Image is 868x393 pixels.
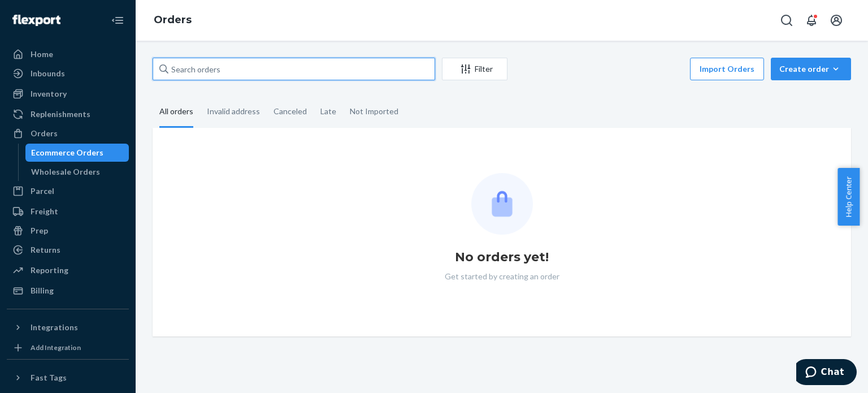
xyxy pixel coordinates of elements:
div: Billing [31,285,54,296]
div: Fast Tags [31,372,67,383]
div: Orders [31,128,58,139]
a: Home [7,45,129,63]
div: Returns [31,244,60,256]
ol: breadcrumbs [145,4,201,37]
button: Help Center [837,168,860,226]
a: Returns [7,241,129,259]
button: Integrations [7,318,129,336]
button: Fast Tags [7,369,129,387]
a: Prep [7,222,129,240]
div: Filter [442,63,507,75]
img: Empty list [471,173,533,235]
div: Replenishments [31,109,90,120]
div: Not Imported [350,97,398,126]
div: Late [320,97,336,126]
img: Flexport logo [12,15,60,26]
div: Inventory [31,88,67,100]
div: Add Integration [31,343,81,352]
div: Reporting [31,265,68,276]
div: Wholesale Orders [31,166,100,178]
div: Canceled [274,97,307,126]
p: Get started by creating an order [445,271,559,282]
div: Ecommerce Orders [31,147,103,158]
a: Inventory [7,85,129,103]
button: Close Navigation [106,9,129,32]
a: Orders [154,14,192,26]
button: Import Orders [690,58,764,80]
div: Inbounds [31,68,65,79]
a: Wholesale Orders [25,163,129,181]
div: Freight [31,206,58,217]
a: Parcel [7,182,129,200]
a: Inbounds [7,64,129,83]
div: All orders [159,97,193,128]
a: Ecommerce Orders [25,144,129,162]
div: Parcel [31,185,54,197]
input: Search orders [153,58,435,80]
div: Home [31,49,53,60]
button: Open account menu [825,9,848,32]
a: Orders [7,124,129,142]
div: Invalid address [207,97,260,126]
button: Open notifications [800,9,823,32]
div: Create order [779,63,843,75]
button: Filter [442,58,507,80]
a: Billing [7,282,129,300]
button: Create order [771,58,851,80]
div: Integrations [31,322,78,333]
a: Add Integration [7,341,129,355]
h1: No orders yet! [455,248,549,266]
a: Reporting [7,261,129,279]
button: Open Search Box [775,9,798,32]
a: Replenishments [7,105,129,123]
div: Prep [31,225,48,236]
iframe: Opens a widget where you can chat to one of our agents [796,359,857,387]
a: Freight [7,202,129,221]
